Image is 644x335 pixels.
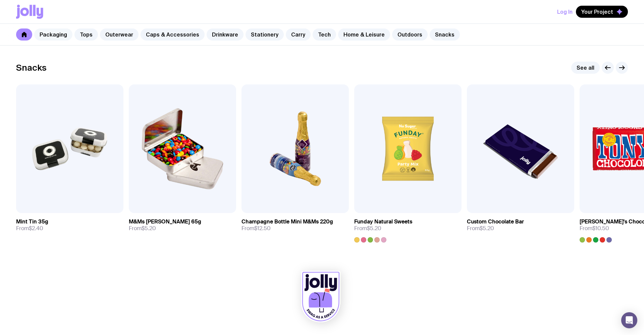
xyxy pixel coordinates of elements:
[254,225,271,232] span: $12.50
[621,312,637,328] div: Open Intercom Messenger
[241,213,349,237] a: Champagne Bottle Mini M&Ms 220gFrom$12.50
[576,6,628,18] button: Your Project
[467,213,574,237] a: Custom Chocolate BarFrom$5.20
[354,218,412,225] h3: Funday Natural Sweets
[241,225,271,232] span: From
[354,225,381,232] span: From
[129,218,201,225] h3: M&Ms [PERSON_NAME] 65g
[142,225,156,232] span: $5.20
[207,28,244,41] a: Drinkware
[313,28,336,41] a: Tech
[16,213,123,237] a: Mint Tin 35gFrom$2.40
[392,28,428,41] a: Outdoors
[592,225,609,232] span: $10.50
[16,63,47,73] h2: Snacks
[74,28,98,41] a: Tops
[16,218,48,225] h3: Mint Tin 35g
[241,218,333,225] h3: Champagne Bottle Mini M&Ms 220g
[480,225,494,232] span: $5.20
[467,225,494,232] span: From
[34,28,72,41] a: Packaging
[580,225,609,232] span: From
[581,8,613,15] span: Your Project
[129,225,156,232] span: From
[129,213,236,237] a: M&Ms [PERSON_NAME] 65gFrom$5.20
[571,62,600,74] a: See all
[557,6,573,18] button: Log In
[430,28,460,41] a: Snacks
[286,28,311,41] a: Carry
[100,28,139,41] a: Outerwear
[16,225,43,232] span: From
[354,213,462,243] a: Funday Natural SweetsFrom$5.20
[467,218,524,225] h3: Custom Chocolate Bar
[338,28,390,41] a: Home & Leisure
[141,28,205,41] a: Caps & Accessories
[246,28,284,41] a: Stationery
[29,225,43,232] span: $2.40
[367,225,381,232] span: $5.20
